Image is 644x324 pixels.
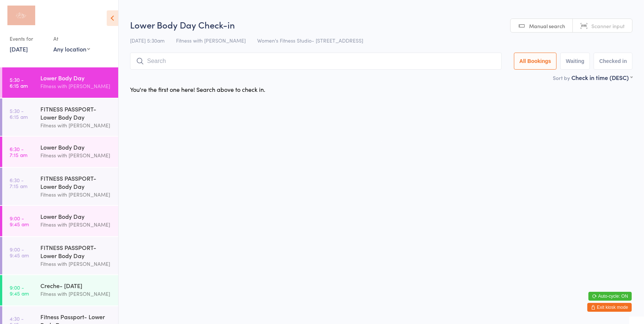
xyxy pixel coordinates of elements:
[2,168,118,205] a: 6:30 -7:15 amFITNESS PASSPORT- Lower Body DayFitness with [PERSON_NAME]
[10,146,27,158] time: 6:30 - 7:15 am
[2,98,118,136] a: 5:30 -6:15 amFITNESS PASSPORT- Lower Body DayFitness with [PERSON_NAME]
[10,284,29,296] time: 9:00 - 9:45 am
[10,108,28,120] time: 5:30 - 6:15 am
[10,215,29,227] time: 9:00 - 9:45 am
[10,33,46,45] div: Events for
[571,73,633,81] div: Check in time (DESC)
[553,74,570,81] label: Sort by
[591,22,625,30] span: Scanner input
[560,53,590,70] button: Waiting
[40,260,112,268] div: Fitness with [PERSON_NAME]
[40,212,112,220] div: Lower Body Day
[40,243,112,260] div: FITNESS PASSPORT- Lower Body Day
[588,292,632,301] button: Auto-cycle: ON
[40,82,112,90] div: Fitness with [PERSON_NAME]
[40,143,112,151] div: Lower Body Day
[40,74,112,82] div: Lower Body Day
[40,281,112,290] div: Creche- [DATE]
[40,121,112,130] div: Fitness with [PERSON_NAME]
[40,220,112,229] div: Fitness with [PERSON_NAME]
[130,85,265,93] div: You're the first one here! Search above to check in.
[10,77,28,88] time: 5:30 - 6:15 am
[10,246,29,258] time: 9:00 - 9:45 am
[10,45,28,53] a: [DATE]
[40,174,112,190] div: FITNESS PASSPORT- Lower Body Day
[40,151,112,160] div: Fitness with [PERSON_NAME]
[257,37,363,44] span: Women's Fitness Studio- [STREET_ADDRESS]
[53,33,90,45] div: At
[130,19,633,31] h2: Lower Body Day Check-in
[594,53,633,70] button: Checked in
[53,45,90,53] div: Any location
[587,303,632,312] button: Exit kiosk mode
[40,190,112,199] div: Fitness with [PERSON_NAME]
[40,105,112,121] div: FITNESS PASSPORT- Lower Body Day
[2,206,118,236] a: 9:00 -9:45 amLower Body DayFitness with [PERSON_NAME]
[2,137,118,167] a: 6:30 -7:15 amLower Body DayFitness with [PERSON_NAME]
[176,37,246,44] span: Fitness with [PERSON_NAME]
[10,177,27,189] time: 6:30 - 7:15 am
[529,22,565,30] span: Manual search
[130,37,165,44] span: [DATE] 5:30am
[2,237,118,274] a: 9:00 -9:45 amFITNESS PASSPORT- Lower Body DayFitness with [PERSON_NAME]
[2,67,118,98] a: 5:30 -6:15 amLower Body DayFitness with [PERSON_NAME]
[7,6,35,25] img: Fitness with Zoe
[2,275,118,305] a: 9:00 -9:45 amCreche- [DATE]Fitness with [PERSON_NAME]
[130,53,502,70] input: Search
[40,290,112,298] div: Fitness with [PERSON_NAME]
[514,53,557,70] button: All Bookings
